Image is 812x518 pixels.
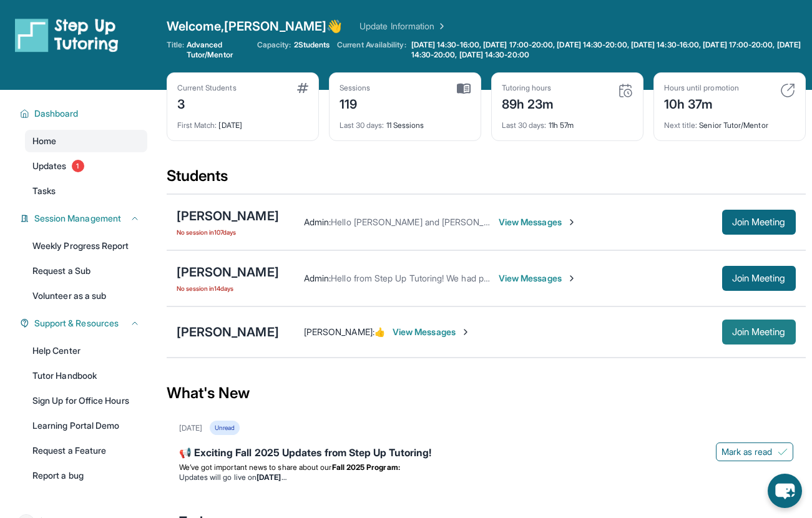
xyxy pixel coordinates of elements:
[304,217,331,227] span: Admin :
[72,160,84,172] span: 1
[618,83,633,98] img: card
[25,340,147,362] a: Help Center
[32,135,56,147] span: Home
[780,83,795,98] img: card
[257,40,291,50] span: Capacity:
[340,93,371,113] div: 119
[25,414,147,437] a: Learning Portal Demo
[332,462,400,472] strong: Fall 2025 Program:
[768,474,802,508] button: chat-button
[167,17,343,35] span: Welcome, [PERSON_NAME] 👋
[34,107,79,120] span: Dashboard
[179,445,793,462] div: 📢 Exciting Fall 2025 Updates from Step Up Tutoring!
[25,439,147,462] a: Request a Feature
[25,235,147,257] a: Weekly Progress Report
[722,320,796,345] button: Join Meeting
[179,472,793,482] li: Updates will go live on
[257,472,286,482] strong: [DATE]
[340,120,384,130] span: Last 30 days :
[434,20,447,32] img: Chevron Right
[502,120,547,130] span: Last 30 days :
[664,83,739,93] div: Hours until promotion
[177,120,217,130] span: First Match :
[210,421,240,435] div: Unread
[179,423,202,433] div: [DATE]
[499,216,577,228] span: View Messages
[25,180,147,202] a: Tasks
[25,389,147,412] a: Sign Up for Office Hours
[567,273,577,283] img: Chevron-Right
[461,327,471,337] img: Chevron-Right
[340,113,471,130] div: 11 Sessions
[15,17,119,52] img: logo
[502,113,633,130] div: 11h 57m
[167,166,806,193] div: Students
[304,273,331,283] span: Admin :
[499,272,577,285] span: View Messages
[716,442,793,461] button: Mark as read
[29,317,140,330] button: Support & Resources
[409,40,806,60] a: [DATE] 14:30-16:00, [DATE] 17:00-20:00, [DATE] 14:30-20:00, [DATE] 14:30-16:00, [DATE] 17:00-20:0...
[177,113,308,130] div: [DATE]
[177,263,279,281] div: [PERSON_NAME]
[778,447,788,457] img: Mark as read
[29,107,140,120] button: Dashboard
[722,210,796,235] button: Join Meeting
[179,462,332,472] span: We’ve got important news to share about our
[340,83,371,93] div: Sessions
[25,464,147,487] a: Report a bug
[502,83,554,93] div: Tutoring hours
[411,40,803,60] span: [DATE] 14:30-16:00, [DATE] 17:00-20:00, [DATE] 14:30-20:00, [DATE] 14:30-16:00, [DATE] 17:00-20:0...
[297,83,308,93] img: card
[29,212,140,225] button: Session Management
[732,218,786,226] span: Join Meeting
[177,323,279,341] div: [PERSON_NAME]
[664,113,795,130] div: Senior Tutor/Mentor
[25,155,147,177] a: Updates1
[167,40,184,60] span: Title:
[732,275,786,282] span: Join Meeting
[25,364,147,387] a: Tutor Handbook
[374,326,385,337] span: 👍
[32,185,56,197] span: Tasks
[34,317,119,330] span: Support & Resources
[567,217,577,227] img: Chevron-Right
[167,366,806,421] div: What's New
[664,120,698,130] span: Next title :
[502,93,554,113] div: 89h 23m
[25,130,147,152] a: Home
[664,93,739,113] div: 10h 37m
[187,40,250,60] span: Advanced Tutor/Mentor
[304,326,374,337] span: [PERSON_NAME] :
[177,207,279,225] div: [PERSON_NAME]
[25,285,147,307] a: Volunteer as a sub
[457,83,471,94] img: card
[177,227,279,237] span: No session in 107 days
[25,260,147,282] a: Request a Sub
[177,93,237,113] div: 3
[177,83,237,93] div: Current Students
[32,160,67,172] span: Updates
[360,20,447,32] a: Update Information
[177,283,279,293] span: No session in 14 days
[294,40,330,50] span: 2 Students
[337,40,406,60] span: Current Availability:
[34,212,121,225] span: Session Management
[722,446,773,458] span: Mark as read
[732,328,786,336] span: Join Meeting
[722,266,796,291] button: Join Meeting
[393,326,471,338] span: View Messages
